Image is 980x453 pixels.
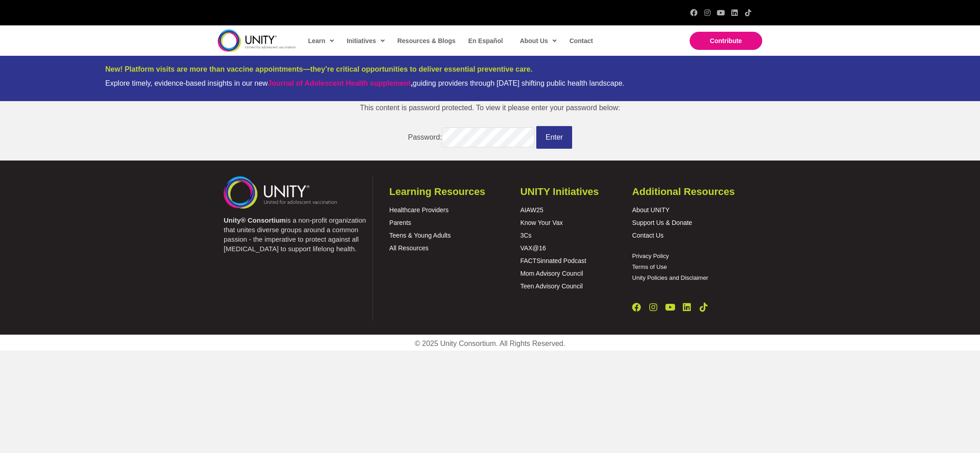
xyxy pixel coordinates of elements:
[218,29,296,52] img: unity-logo-dark
[520,257,587,264] a: FACTSinnated Podcast
[632,274,708,281] a: Unity Policies and Disclaimer
[520,186,599,197] span: UNITY Initiatives
[105,65,533,73] span: New! Platform visits are more than vaccine appointments—they’re critical opportunities to deliver...
[632,219,692,226] a: Support Us & Donate
[389,186,485,197] span: Learning Resources
[515,30,560,51] a: About Us
[569,37,593,44] span: Contact
[520,270,583,277] a: Mom Advisory Council
[520,244,546,252] a: VAX@16
[690,32,762,50] a: Contribute
[699,303,708,312] a: TikTok
[632,206,669,214] a: About UNITY
[717,9,725,16] a: YouTube
[250,337,730,351] p: © 2025 Unity Consortium. All Rights Reserved.
[710,37,742,44] span: Contribute
[468,37,503,44] span: En Español
[649,303,658,312] a: Instagram
[224,216,286,224] strong: Unity® Consortium
[389,244,428,252] a: All Resources
[408,133,534,141] label: Password:
[389,219,411,226] a: Parents
[682,303,691,312] a: LinkedIn
[224,176,337,209] img: unity-logo
[308,34,334,48] span: Learn
[632,263,667,270] a: Terms of Use
[632,253,669,259] a: Privacy Policy
[745,9,752,16] a: TikTok
[666,303,675,312] a: YouTube
[520,283,583,290] a: Teen Advisory Council
[389,232,451,239] a: Teens & Young Adults
[704,9,711,16] a: Instagram
[389,206,449,214] a: Healthcare Providers
[105,79,875,88] div: Explore timely, evidence-based insights in our new guiding providers through [DATE] shifting publ...
[442,127,534,147] input: Password:
[393,30,459,51] a: Resources & Blogs
[536,126,572,149] input: Enter
[632,232,663,239] a: Contact Us
[520,232,532,239] a: 3Cs
[520,206,544,214] a: AIAW25
[632,186,735,197] span: Additional Resources
[224,215,368,253] p: is a non-profit organization that unites diverse groups around a common passion - the imperative ...
[520,34,557,48] span: About Us
[520,219,563,226] a: Know Your Vax
[268,79,411,87] a: Journal of Adolescent Health supplement
[632,303,641,312] a: Facebook
[731,9,738,16] a: LinkedIn
[565,30,597,51] a: Contact
[464,30,506,51] a: En Español
[268,79,412,87] strong: ,
[347,34,385,48] span: Initiatives
[690,9,697,16] a: Facebook
[397,37,456,44] span: Resources & Blogs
